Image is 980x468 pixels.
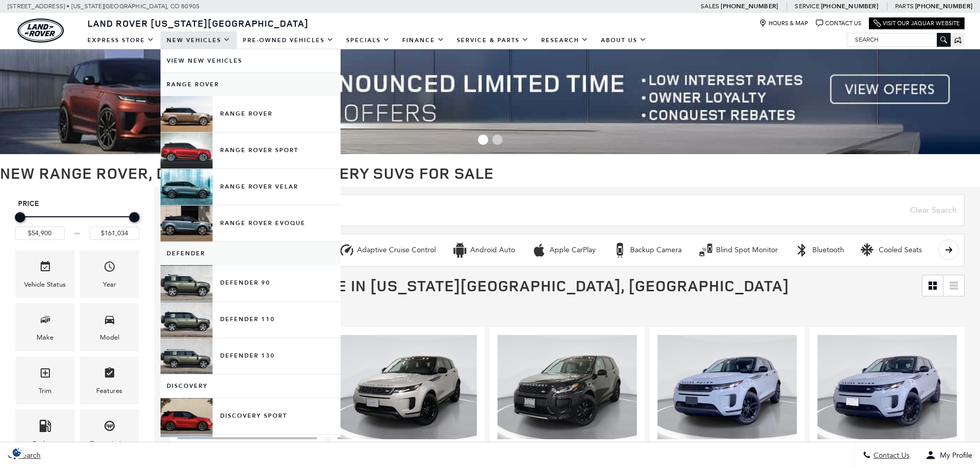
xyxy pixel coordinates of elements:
span: Go to slide 2 [492,135,503,145]
img: Opt-Out Icon [5,447,29,458]
input: Search Inventory [170,194,965,226]
div: Blind Spot Monitor [698,242,714,258]
a: About Us [595,31,653,49]
div: Model [100,332,119,343]
h5: Price [18,199,136,209]
div: YearYear [80,250,139,298]
section: Click to Open Cookie Consent Modal [5,447,29,458]
span: Go to slide 1 [478,135,488,145]
span: Make [39,311,51,332]
a: Range Rover Evoque [161,205,341,241]
div: Android Auto [470,246,515,255]
a: Discovery Sport [161,398,341,434]
a: Finance [396,31,451,49]
span: Model [103,311,116,332]
div: Blind Spot Monitor [716,246,778,255]
div: Apple CarPlay [549,246,596,255]
span: Year [103,258,116,279]
div: VehicleVehicle Status [15,250,75,298]
span: Parts [895,3,914,10]
div: Features [96,385,122,397]
div: Adaptive Cruise Control [357,246,436,255]
a: Range Rover [161,96,341,132]
a: EXPRESS STORE [81,31,161,49]
div: Android Auto [452,242,468,258]
div: Year [103,279,116,290]
div: Make [37,332,54,343]
div: Apple CarPlay [531,242,547,258]
a: [PHONE_NUMBER] [721,2,778,10]
div: Cooled Seats [879,246,922,255]
span: Service [795,3,819,10]
span: Transmission [103,417,116,438]
a: Contact Us [816,20,861,27]
div: Backup Camera [612,242,628,258]
a: Specials [340,31,396,49]
input: Minimum [15,227,65,240]
div: TrimTrim [15,357,75,404]
a: Service & Parts [451,31,535,49]
div: MakeMake [15,303,75,351]
div: Minimum Price [15,212,25,222]
div: Cooled Seats [861,242,876,258]
div: ModelModel [80,303,139,351]
button: Blind Spot MonitorBlind Spot Monitor [692,239,783,261]
a: [STREET_ADDRESS] • [US_STATE][GEOGRAPHIC_DATA], CO 80905 [8,3,200,10]
span: Fueltype [39,417,51,438]
a: View New Vehicles [161,49,341,72]
div: Bluetooth [794,242,810,258]
span: Land Rover [US_STATE][GEOGRAPHIC_DATA] [87,17,309,29]
a: Visit Our Jaguar Website [874,20,960,27]
button: scroll right [938,239,959,260]
div: Maximum Price [129,212,139,222]
img: 2025 LAND ROVER Discovery Sport S [497,335,637,439]
button: Apple CarPlayApple CarPlay [526,239,601,261]
div: Transmission [90,438,129,450]
a: New Vehicles [161,31,237,49]
a: Research [535,31,595,49]
img: 2025 LAND ROVER Range Rover Evoque S [657,335,797,439]
button: Backup CameraBackup Camera [607,239,687,261]
span: Sales [701,3,719,10]
span: Trim [39,364,51,385]
div: Trim [39,385,51,397]
a: Pre-Owned Vehicles [237,31,340,49]
a: Defender 130 [161,338,341,374]
a: [PHONE_NUMBER] [821,2,878,10]
a: [PHONE_NUMBER] [915,2,972,10]
input: Maximum [90,227,139,240]
a: Land Rover [US_STATE][GEOGRAPHIC_DATA] [81,17,315,29]
button: Open user profile menu [918,442,980,468]
a: Discovery [161,375,341,398]
nav: Main Navigation [81,31,653,49]
a: Defender [161,242,341,265]
div: Price [15,209,139,240]
div: Fueltype [32,438,58,450]
button: Cooled SeatsCooled Seats [855,239,928,261]
div: Adaptive Cruise Control [339,242,354,258]
button: Adaptive Cruise ControlAdaptive Cruise Control [333,239,441,261]
a: Defender 110 [161,302,341,338]
span: Contact Us [871,451,910,460]
span: 65 Vehicles for Sale in [US_STATE][GEOGRAPHIC_DATA], [GEOGRAPHIC_DATA] [170,275,789,296]
a: Range Rover [161,73,341,96]
button: BluetoothBluetooth [789,239,850,261]
div: Vehicle Status [24,279,66,290]
div: FeaturesFeatures [80,357,139,404]
a: land-rover [17,18,64,43]
div: TransmissionTransmission [80,409,139,457]
span: Features [103,364,116,385]
a: Range Rover Velar [161,169,341,205]
div: Backup Camera [630,246,682,255]
img: 2026 LAND ROVER Range Rover Evoque S [337,335,477,439]
a: Defender 90 [161,265,341,301]
img: Land Rover [17,18,64,43]
img: 2025 LAND ROVER Range Rover Evoque S [817,335,957,439]
span: My Profile [936,451,972,460]
a: Hours & Map [759,20,808,27]
span: Vehicle [39,258,51,279]
input: Search [847,33,950,46]
a: Range Rover Sport [161,133,341,169]
div: Bluetooth [812,246,844,255]
button: Android AutoAndroid Auto [447,239,521,261]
